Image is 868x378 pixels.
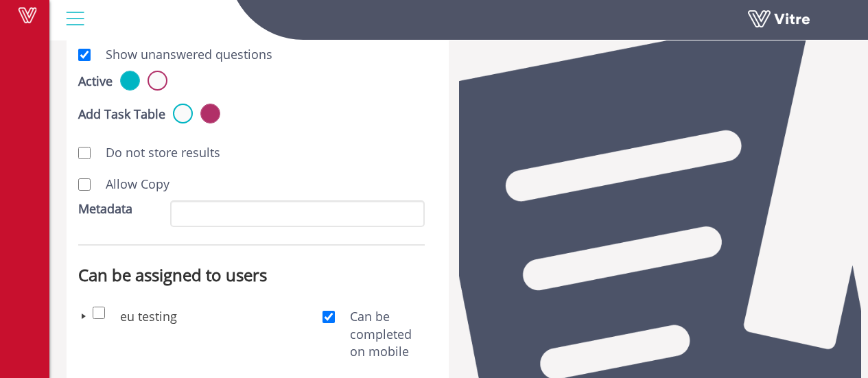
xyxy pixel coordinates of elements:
[78,200,132,218] label: Metadata
[92,46,272,64] label: Show unanswered questions
[78,178,91,191] input: Allow Copy
[78,73,113,91] label: Active
[78,147,91,159] input: Do not store results
[92,144,220,162] label: Do not store results
[120,308,177,324] span: eu testing
[78,49,91,61] input: Show unanswered questions
[322,311,335,323] input: Can be completed on mobile
[78,266,425,284] h3: Can be assigned to users
[336,308,424,361] label: Can be completed on mobile
[92,176,169,193] label: Allow Copy
[78,106,165,123] label: Add Task Table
